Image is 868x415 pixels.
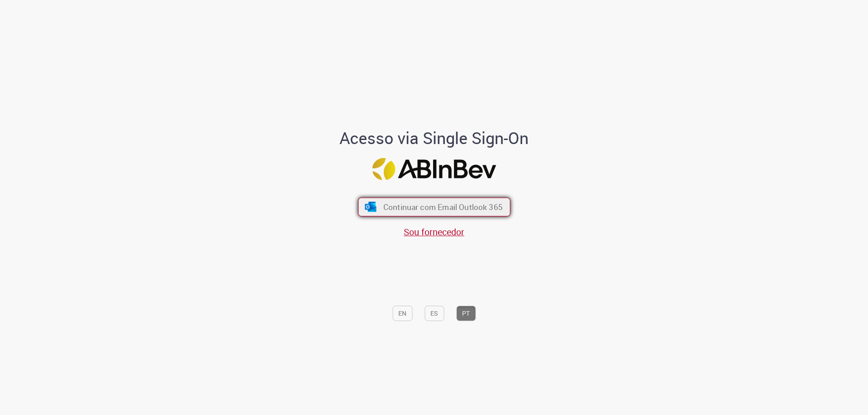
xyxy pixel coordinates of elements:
img: ícone Azure/Microsoft 360 [364,202,377,212]
img: Logo ABInBev [372,158,496,180]
a: Sou fornecedor [404,226,464,238]
button: EN [392,306,412,321]
h1: Acesso via Single Sign-On [309,129,560,147]
button: PT [456,306,476,321]
span: Continuar com Email Outlook 365 [383,202,502,212]
button: ícone Azure/Microsoft 360 Continuar com Email Outlook 365 [358,198,510,217]
button: ES [425,306,444,321]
